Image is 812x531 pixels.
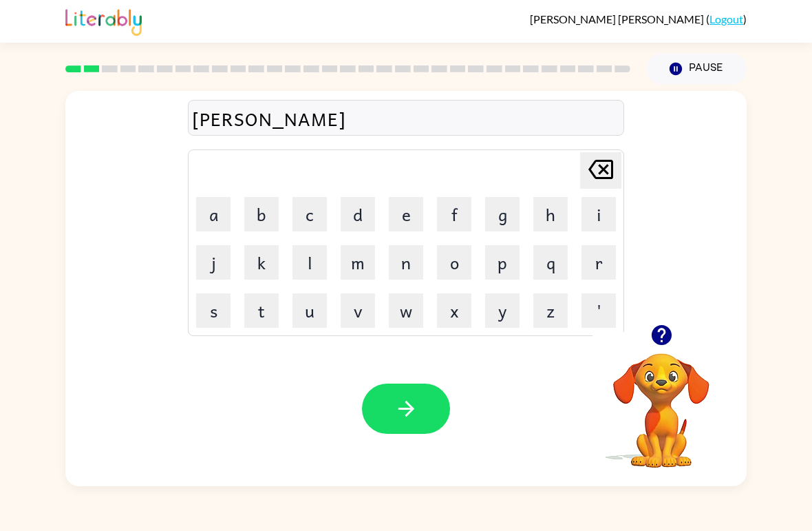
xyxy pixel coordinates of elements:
button: x [437,293,471,328]
button: h [533,197,568,231]
button: k [244,245,279,280]
button: w [389,293,423,328]
button: y [485,293,520,328]
img: Literably [65,6,142,36]
button: g [485,197,520,231]
button: z [533,293,568,328]
button: b [244,197,279,231]
div: [PERSON_NAME] [192,104,620,133]
button: u [292,293,327,328]
button: e [389,197,423,231]
button: ' [581,293,616,328]
button: o [437,245,471,280]
button: n [389,245,423,280]
button: c [292,197,327,231]
button: a [196,197,231,231]
button: p [485,245,520,280]
button: i [581,197,616,231]
button: m [341,245,375,280]
button: v [341,293,375,328]
button: f [437,197,471,231]
button: t [244,293,279,328]
button: Pause [647,53,747,85]
span: [PERSON_NAME] [PERSON_NAME] [530,12,706,25]
video: Your browser must support playing .mp4 files to use Literably. Please try using another browser. [592,332,730,470]
a: Logout [709,12,743,25]
button: j [196,245,231,280]
button: q [533,245,568,280]
div: ( ) [530,12,747,25]
button: r [581,245,616,280]
button: l [292,245,327,280]
button: d [341,197,375,231]
button: s [196,293,231,328]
